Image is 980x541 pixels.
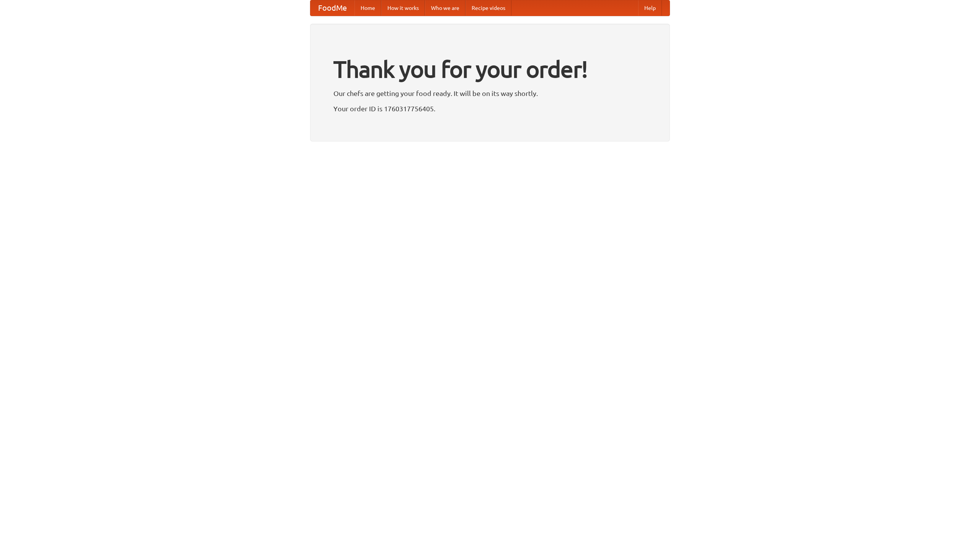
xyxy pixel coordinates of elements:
p: Your order ID is 1760317756405. [333,103,647,114]
a: Recipe videos [465,0,511,16]
h1: Thank you for your order! [333,51,647,88]
p: Our chefs are getting your food ready. It will be on its way shortly. [333,88,647,99]
a: Home [354,0,381,16]
a: FoodMe [310,0,354,16]
a: How it works [381,0,425,16]
a: Help [638,0,662,16]
a: Who we are [425,0,465,16]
